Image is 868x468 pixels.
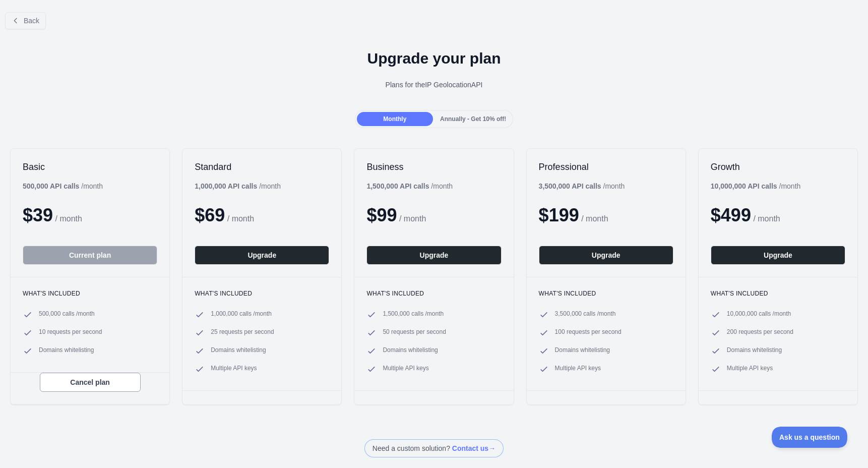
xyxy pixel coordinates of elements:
h2: Business [366,161,501,173]
div: / month [366,181,453,191]
h2: Professional [539,161,673,173]
iframe: Toggle Customer Support [772,427,848,448]
div: / month [539,181,625,191]
h2: Standard [195,161,329,173]
b: 3,500,000 API calls [539,182,601,190]
b: 1,500,000 API calls [366,182,429,190]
